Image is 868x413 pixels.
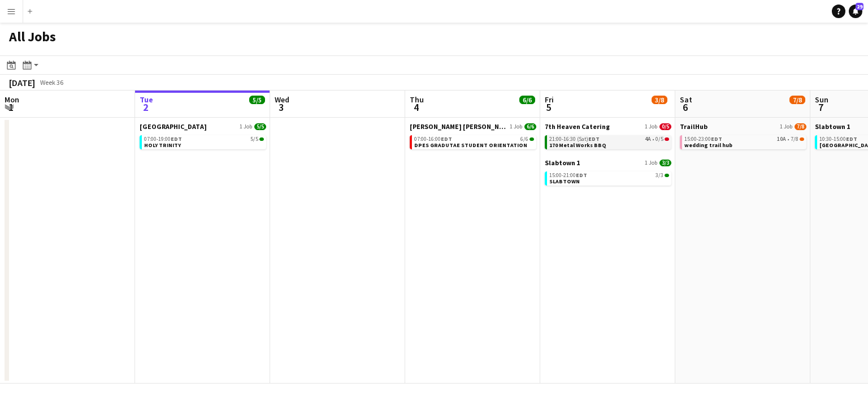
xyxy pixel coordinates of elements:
[275,94,289,105] span: Wed
[545,158,580,167] span: Slabtown 1
[659,160,671,166] span: 3/3
[545,158,671,188] div: Slabtown 11 Job3/315:00-21:00EDT3/3SLABTOWN
[140,122,207,131] span: Holy Trinity School
[684,141,732,149] span: wedding trail hub
[144,141,181,149] span: HOLY TRINITY
[645,123,657,130] span: 1 Job
[410,122,536,152] div: [PERSON_NAME] [PERSON_NAME]1 Job6/607:00-16:00EDT6/6DPES GRADUTAE STUDENT ORIENTATION
[680,122,708,131] span: TrailHub
[659,123,671,130] span: 0/5
[711,135,722,143] span: EDT
[545,94,554,105] span: Fri
[410,122,507,131] span: MILLER LASH
[652,96,667,104] span: 3/8
[815,94,828,105] span: Sun
[652,105,670,114] div: 2 Jobs
[273,101,289,114] span: 3
[410,122,536,131] a: [PERSON_NAME] [PERSON_NAME]1 Job6/6
[665,137,669,141] span: 0/5
[656,136,663,142] span: 0/5
[665,174,669,177] span: 3/3
[520,136,528,142] span: 6/6
[576,171,587,179] span: EDT
[545,122,610,131] span: 7th Heaven Catering
[588,135,600,143] span: EDT
[777,136,786,142] span: 10A
[240,123,252,130] span: 1 Job
[791,136,798,142] span: 7/8
[780,123,792,130] span: 1 Job
[144,135,264,148] a: 07:00-19:00EDT5/5HOLY TRINITY
[250,136,258,142] span: 5/5
[543,101,554,114] span: 5
[645,160,657,166] span: 1 Job
[549,136,600,142] span: 21:00-16:30 (Sat)
[5,94,19,105] span: Mon
[414,136,452,142] span: 07:00-16:00
[549,171,669,184] a: 15:00-21:00EDT3/3SLABTOWN
[140,122,266,152] div: [GEOGRAPHIC_DATA]1 Job5/507:00-19:00EDT5/5HOLY TRINITY
[545,158,671,167] a: Slabtown 11 Job3/3
[171,135,182,143] span: EDT
[249,96,265,104] span: 5/5
[549,141,606,149] span: 170 Metal Works BBQ
[549,173,587,178] span: 15:00-21:00
[680,122,806,131] a: TrailHub1 Job7/8
[656,173,663,178] span: 3/3
[549,136,669,142] div: •
[849,5,862,18] a: 29
[140,94,153,105] span: Tue
[856,3,863,10] span: 29
[819,136,857,142] span: 10:30-15:00
[678,101,692,114] span: 6
[144,136,182,142] span: 07:00-19:00
[684,135,804,148] a: 15:00-23:00EDT10A•7/8wedding trail hub
[645,136,651,142] span: 4A
[37,78,66,87] span: Week 36
[789,96,805,104] span: 7/8
[9,77,35,88] div: [DATE]
[790,105,805,114] div: 1 Job
[520,105,535,114] div: 1 Job
[140,122,266,131] a: [GEOGRAPHIC_DATA]1 Job5/5
[519,96,535,104] span: 6/6
[138,101,153,114] span: 2
[441,135,452,143] span: EDT
[414,135,534,148] a: 07:00-16:00EDT6/6DPES GRADUTAE STUDENT ORIENTATION
[549,135,669,148] a: 21:00-16:30 (Sat)EDT4A•0/5170 Metal Works BBQ
[680,122,806,152] div: TrailHub1 Job7/815:00-23:00EDT10A•7/8wedding trail hub
[250,105,264,114] div: 1 Job
[510,123,522,130] span: 1 Job
[3,101,19,114] span: 1
[524,123,536,130] span: 6/6
[408,101,424,114] span: 4
[684,136,722,142] span: 15:00-23:00
[414,141,527,149] span: DPES GRADUTAE STUDENT ORIENTATION
[410,94,424,105] span: Thu
[545,122,671,158] div: 7th Heaven Catering1 Job0/521:00-16:30 (Sat)EDT4A•0/5170 Metal Works BBQ
[259,137,264,141] span: 5/5
[846,135,857,143] span: EDT
[684,136,804,142] div: •
[795,123,806,130] span: 7/8
[545,122,671,131] a: 7th Heaven Catering1 Job0/5
[254,123,266,130] span: 5/5
[800,137,804,141] span: 7/8
[530,137,534,141] span: 6/6
[815,122,850,131] span: Slabtown 1
[680,94,692,105] span: Sat
[813,101,828,114] span: 7
[549,178,580,185] span: SLABTOWN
